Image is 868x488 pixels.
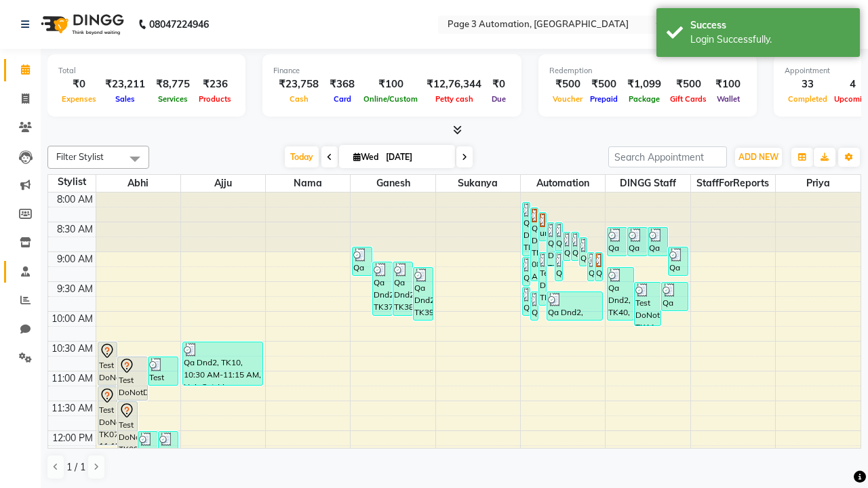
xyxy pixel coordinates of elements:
div: ₹500 [667,77,710,92]
div: Qa Dnd2, TK31, 09:00 AM-09:30 AM, Hair cut Below 12 years (Boy) [588,253,595,281]
div: Qa Dnd2, TK10, 10:30 AM-11:15 AM, Hair Cut-Men [183,342,262,385]
span: Voucher [549,94,586,104]
span: Wed [350,152,382,162]
div: Qa Dnd2, TK22, 08:10 AM-09:05 AM, Special Hair Wash- Men [523,203,530,256]
span: Abhi [96,175,180,192]
div: Test DoNotDelete, TK11, 09:30 AM-10:15 AM, Hair Cut-Men [635,283,660,325]
div: Test DoNotDelete, TK07, 11:15 AM-12:15 PM, Hair Cut-Women [98,387,117,445]
div: Qa Dnd2, TK30, 09:00 AM-09:30 AM, Hair cut Below 12 years (Boy) [555,253,562,281]
div: ₹0 [58,77,100,92]
input: Search Appointment [608,146,727,167]
div: Test DoNotDelete, TK14, 12:00 PM-12:45 PM, Hair Cut-Men [159,432,178,474]
span: Services [155,94,191,104]
div: ₹1,099 [622,77,667,92]
div: Qa Dnd2, TK18, 08:30 AM-09:00 AM, Hair cut Below 12 years (Boy) [555,223,562,251]
div: ₹23,758 [273,77,324,92]
span: Gift Cards [667,94,710,104]
div: Qa Dnd2, TK28, 08:55 AM-09:25 AM, Hair cut Below 12 years (Boy) [669,247,688,275]
div: 11:00 AM [49,371,96,386]
div: Stylist [48,175,96,189]
div: Test DoNotDelete, TK34, 09:00 AM-09:55 AM, Special Hair Wash- Men [539,253,546,305]
div: Redemption [549,65,746,77]
span: Sales [112,94,138,104]
div: Test DoNotDelete, TK08, 10:45 AM-11:30 AM, Hair Cut-Men [118,357,147,400]
span: Prepaid [587,94,621,104]
div: Test DoNotDelete, TK06, 10:30 AM-11:15 AM, Hair Cut-Men [98,342,117,385]
div: Total [58,65,235,77]
div: Qa Dnd2, TK24, 08:40 AM-09:10 AM, Hair Cut By Expert-Men [572,232,578,260]
div: Qa Dnd2, TK35, 09:30 AM-10:00 AM, Hair cut Below 12 years (Boy) [662,283,688,310]
span: Priya [776,175,861,192]
span: Cash [286,94,312,104]
div: undefined, TK16, 08:20 AM-08:50 AM, Hair cut Below 12 years (Boy) [539,213,546,241]
div: Qa Dnd2, TK40, 09:15 AM-10:10 AM, Special Hair Wash- Men [608,268,633,320]
img: logo [35,5,127,43]
div: ₹100 [710,77,746,92]
span: Ganesh [351,175,435,192]
div: Qa Dnd2, TK32, 09:05 AM-09:35 AM, Hair cut Below 12 years (Boy) [523,258,530,285]
div: ₹500 [586,77,622,92]
span: Online/Custom [360,94,421,104]
span: Sukanya [436,175,520,192]
div: Login Successfully. [690,33,850,47]
div: Qa Dnd2, TK37, 09:10 AM-10:05 AM, Special Hair Wash- Men [373,262,392,315]
span: Today [285,146,319,167]
div: Qa Dnd2, TK42, 09:40 AM-10:10 AM, Hair cut Below 12 years (Boy) [547,292,602,320]
div: ₹12,76,344 [421,77,487,92]
span: Card [330,94,355,104]
div: Qa Dnd2, TK23, 08:40 AM-09:10 AM, Hair Cut By Expert-Men [564,232,570,260]
div: Test DoNotDelete, TK09, 11:30 AM-12:30 PM, Hair Cut-Women [118,402,137,460]
div: ₹100 [360,77,421,92]
input: 2025-09-03 [382,147,450,167]
div: Test DoNotDelete, TK12, 10:45 AM-11:15 AM, Hair Cut By Expert-Men [149,357,178,385]
b: 08047224946 [149,5,209,43]
div: 10:30 AM [49,342,96,356]
span: Expenses [58,94,100,104]
div: 9:00 AM [54,252,96,266]
div: Qa Dnd2, TK20, 08:35 AM-09:05 AM, Hair Cut By Expert-Men [628,228,647,256]
div: Qa Dnd2, TK27, 08:55 AM-09:25 AM, Hair cut Below 12 years (Boy) [353,247,372,275]
span: Completed [785,94,831,104]
div: ₹500 [549,77,586,92]
span: Filter Stylist [56,151,104,162]
div: Success [690,18,850,33]
div: Qa Dnd2, TK41, 09:40 AM-10:10 AM, Hair cut Below 12 years (Boy) [531,292,538,320]
div: 8:00 AM [54,192,96,207]
span: 1 / 1 [66,460,85,474]
span: StaffForReports [691,175,775,192]
div: 12:00 PM [50,431,96,445]
div: 9:30 AM [54,282,96,296]
span: Ajju [181,175,265,192]
div: ₹0 [487,77,511,92]
span: DINGG Staff [606,175,690,192]
span: Due [488,94,509,104]
span: ADD NEW [738,152,778,162]
div: Qa Dnd2, TK21, 08:35 AM-09:05 AM, Hair cut Below 12 years (Boy) [648,228,667,256]
div: Finance [273,65,511,77]
div: 33 [785,77,831,92]
div: Qa Dnd2, TK36, 09:35 AM-10:05 AM, Hair Cut By Expert-Men [523,287,530,315]
span: Wallet [713,94,743,104]
div: ₹23,211 [100,77,151,92]
div: ₹8,775 [151,77,195,92]
button: ADD NEW [735,148,782,167]
div: Qa Dnd2, TK19, 08:35 AM-09:05 AM, Hair Cut By Expert-Men [608,228,627,256]
div: Qa Dnd2, TK25, 08:45 AM-09:15 AM, Hair Cut By Expert-Men [580,238,587,266]
div: 11:30 AM [49,401,96,415]
span: Package [625,94,663,104]
span: Nama [266,175,350,192]
div: Qa Dnd2, TK38, 09:10 AM-10:05 AM, Special Hair Wash- Men [393,262,412,315]
div: 10:00 AM [49,312,96,326]
div: 8:30 AM [54,222,96,237]
div: Qa Dnd2, TK26, 08:30 AM-09:15 AM, Hair Cut-Men [547,223,554,266]
div: Qa Dnd2, TK29, 09:00 AM-09:30 AM, Hair cut Below 12 years (Boy) [595,253,602,281]
div: ₹236 [195,77,235,92]
span: Petty cash [432,94,477,104]
span: Automation [521,175,605,192]
span: Products [195,94,235,104]
div: ₹368 [324,77,360,92]
div: Qa Dnd2, TK39, 09:15 AM-10:10 AM, Special Hair Wash- Men [414,268,433,320]
div: Qa Dnd2, TK17, 08:15 AM-09:30 AM, Hair Cut By Expert-Men,Hair Cut-Men [531,208,538,281]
